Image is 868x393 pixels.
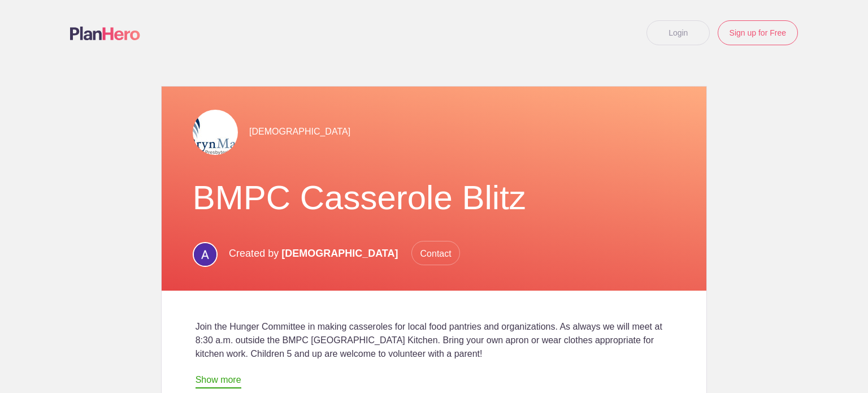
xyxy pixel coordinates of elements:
[193,242,218,267] img: Aachttdkukrdlqmgznb2fi27sx73nm0xmqpxl6qhz1 eldkc s96 c?1690216858
[646,20,710,45] a: Login
[229,241,460,266] p: Created by
[281,248,398,259] span: [DEMOGRAPHIC_DATA]
[196,375,241,388] a: Show more
[411,241,460,265] span: Contact
[193,178,676,218] h1: BMPC Casserole Blitz
[718,20,798,45] a: Sign up for Free
[196,320,673,361] div: Join the Hunger Committee in making casseroles for local food pantries and organizations. As alwa...
[193,109,676,155] div: [DEMOGRAPHIC_DATA]
[193,110,238,155] img: Bmpc mainlogo rgb 100
[70,27,140,40] img: Logo main planhero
